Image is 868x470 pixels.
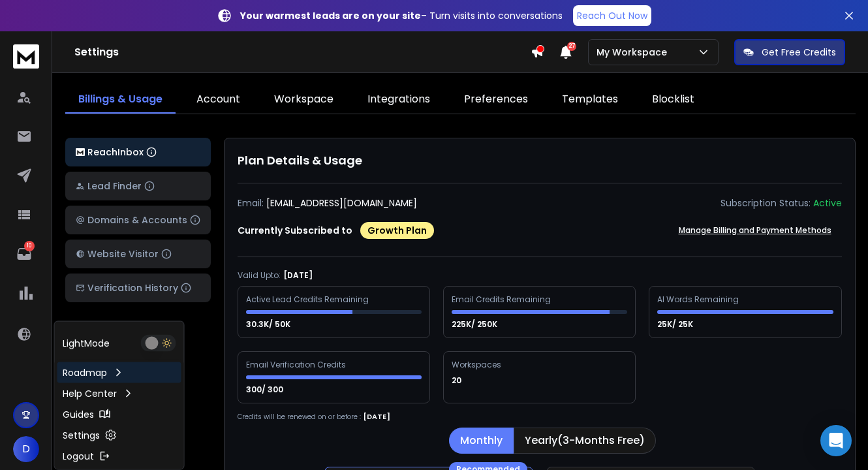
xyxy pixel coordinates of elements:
[76,148,85,157] img: logo
[240,9,421,22] strong: Your warmest leads are on your site
[63,429,100,442] p: Settings
[24,241,35,251] p: 10
[240,9,563,22] p: – Turn visits into conversations
[820,425,852,456] div: Open Intercom Messenger
[597,46,672,59] p: My Workspace
[246,294,371,305] div: Active Lead Credits Remaining
[238,412,361,422] p: Credits will be renewed on or before :
[452,294,553,305] div: Email Credits Remaining
[721,196,811,210] p: Subscription Status:
[813,196,842,210] div: Active
[63,387,117,400] p: Help Center
[57,425,181,446] a: Settings
[65,274,211,302] button: Verification History
[13,436,39,462] button: D
[74,44,531,60] h1: Settings
[514,428,656,454] button: Yearly(3-Months Free)
[283,270,313,281] p: [DATE]
[65,86,176,114] a: Billings & Usage
[65,172,211,200] button: Lead Finder
[639,86,707,114] a: Blocklist
[452,375,463,386] p: 20
[657,319,695,330] p: 25K/ 25K
[246,360,348,370] div: Email Verification Credits
[567,42,576,51] span: 27
[452,360,503,370] div: Workspaces
[65,138,211,166] button: ReachInbox
[63,408,94,421] p: Guides
[668,217,842,243] button: Manage Billing and Payment Methods
[364,411,390,422] p: [DATE]
[63,450,94,463] p: Logout
[63,366,107,379] p: Roadmap
[451,86,541,114] a: Preferences
[577,9,647,22] p: Reach Out Now
[238,224,352,237] p: Currently Subscribed to
[449,428,514,454] button: Monthly
[238,196,264,210] p: Email:
[63,337,110,350] p: Light Mode
[354,86,443,114] a: Integrations
[549,86,631,114] a: Templates
[13,44,39,69] img: logo
[573,5,651,26] a: Reach Out Now
[57,404,181,425] a: Guides
[238,270,281,281] p: Valid Upto:
[246,319,292,330] p: 30.3K/ 50K
[261,86,347,114] a: Workspace
[238,151,842,170] h1: Plan Details & Usage
[65,206,211,234] button: Domains & Accounts
[266,196,417,210] p: [EMAIL_ADDRESS][DOMAIN_NAME]
[11,241,37,267] a: 10
[734,39,845,65] button: Get Free Credits
[360,222,434,239] div: Growth Plan
[679,225,831,236] p: Manage Billing and Payment Methods
[762,46,836,59] p: Get Free Credits
[65,240,211,268] button: Website Visitor
[57,362,181,383] a: Roadmap
[452,319,499,330] p: 225K/ 250K
[57,383,181,404] a: Help Center
[657,294,741,305] div: AI Words Remaining
[246,384,285,395] p: 300/ 300
[183,86,253,114] a: Account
